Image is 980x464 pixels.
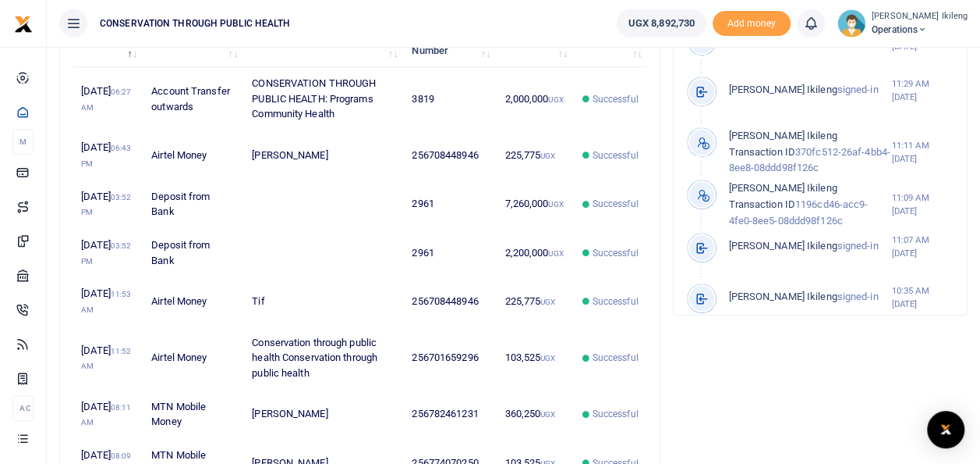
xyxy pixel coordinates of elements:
td: Account Transfer outwards [143,67,243,131]
small: 06:27 AM [81,87,131,112]
span: CONSERVATION THROUGH PUBLIC HEALTH [94,16,296,30]
a: logo-small logo-large logo-large [14,17,33,29]
small: UGX [548,249,563,258]
td: 225,775 [496,131,573,180]
td: 2961 [403,229,496,277]
p: signed-in [728,238,891,255]
td: Airtel Money [143,277,243,326]
li: Ac [12,395,34,421]
span: Transaction ID [728,198,794,210]
small: 06:43 PM [81,144,131,168]
td: 103,525 [496,327,573,391]
span: Successful [593,92,639,106]
li: Toup your wallet [713,11,791,37]
td: [DATE] [73,67,143,131]
td: Tif [243,277,403,326]
span: Successful [593,351,639,365]
a: profile-user [PERSON_NAME] Ikileng Operations [837,9,968,37]
td: CONSERVATION THROUGH PUBLIC HEALTH: Programs Community Health [243,67,403,131]
small: 11:53 AM [81,290,131,314]
p: signed-in [728,82,891,98]
span: Successful [593,148,639,162]
small: 11:11 AM [DATE] [892,139,954,166]
a: Add money [713,16,791,28]
td: Airtel Money [143,131,243,180]
span: Successful [593,197,639,211]
td: 3819 [403,67,496,131]
span: [PERSON_NAME] Ikileng [728,182,837,194]
span: Successful [593,294,639,309]
li: Wallet ballance [610,9,713,37]
small: 11:29 AM [DATE] [892,77,954,104]
td: [DATE] [73,390,143,438]
img: profile-user [837,9,865,37]
td: [DATE] [73,180,143,228]
span: Successful [593,407,639,421]
p: 370fc512-26af-4bb4-8ee8-08ddd98f126c [728,128,891,177]
td: Deposit from Bank [143,229,243,277]
a: UGX 8,892,730 [617,9,706,37]
span: Transaction ID [728,146,794,158]
span: [PERSON_NAME] Ikileng [728,240,837,252]
td: Airtel Money [143,327,243,391]
small: UGX [540,298,555,306]
td: 2,000,000 [496,67,573,131]
td: 256708448946 [403,131,496,180]
td: [PERSON_NAME] [243,390,403,438]
td: 256708448946 [403,277,496,326]
span: Operations [872,23,968,37]
td: 2961 [403,180,496,228]
div: Open Intercom Messenger [927,411,964,448]
td: Conservation through public health Conservation through public health [243,327,403,391]
span: UGX 8,892,730 [628,16,695,31]
small: [PERSON_NAME] Ikileng [872,10,968,23]
li: M [12,129,34,155]
small: UGX [540,152,555,160]
small: UGX [540,354,555,362]
td: [PERSON_NAME] [243,131,403,180]
span: [PERSON_NAME] Ikileng [728,291,837,302]
td: 256782461231 [403,390,496,438]
small: 10:35 AM [DATE] [892,284,954,311]
span: Successful [593,246,639,260]
small: UGX [540,410,555,419]
span: [PERSON_NAME] Ikileng [728,130,837,141]
span: Add money [713,11,791,37]
td: 360,250 [496,390,573,438]
td: 7,260,000 [496,180,573,228]
td: [DATE] [73,327,143,391]
td: 225,775 [496,277,573,326]
small: 11:07 AM [DATE] [892,234,954,260]
img: logo-small [14,15,33,34]
small: 11:09 AM [DATE] [892,191,954,218]
p: signed-in [728,289,891,305]
td: [DATE] [73,131,143,180]
small: UGX [548,95,563,104]
td: 2,200,000 [496,229,573,277]
td: Deposit from Bank [143,180,243,228]
p: 1196cd46-acc9-4fe0-8ee5-08ddd98f126c [728,180,891,229]
small: UGX [548,200,563,209]
td: MTN Mobile Money [143,390,243,438]
span: [PERSON_NAME] Ikileng [728,84,837,95]
td: 256701659296 [403,327,496,391]
td: [DATE] [73,277,143,326]
small: 03:52 PM [81,241,131,266]
td: [DATE] [73,229,143,277]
